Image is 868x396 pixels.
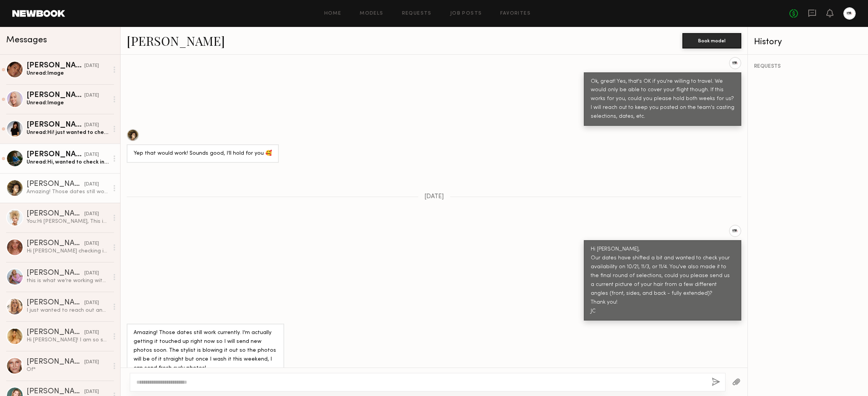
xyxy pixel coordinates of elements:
div: [DATE] [84,299,99,307]
div: [PERSON_NAME] [27,151,84,159]
div: You: Hi [PERSON_NAME], This is JC from K18 Hair. We came across your profile and wanted to reach ... [27,218,109,225]
div: [DATE] [84,359,99,366]
a: Models [360,11,383,16]
span: [DATE] [424,194,444,200]
div: Amazing! Those dates still work currently. I’m actually getting it touched up right now so I will... [27,188,109,195]
div: Unread: Image [27,99,109,107]
div: Hi [PERSON_NAME], Our dates have shifted a bit and wanted to check your availability on 10/21, 11... [591,245,734,316]
div: [PERSON_NAME] [27,299,84,307]
div: [DATE] [84,329,99,336]
a: Requests [402,11,432,16]
div: [DATE] [84,122,99,129]
div: [PERSON_NAME] [27,121,84,129]
div: [PERSON_NAME] [27,329,84,336]
div: [PERSON_NAME] [27,240,84,247]
a: [PERSON_NAME] [127,32,225,49]
div: [DATE] [84,92,99,99]
div: [DATE] [84,388,99,396]
div: Unread: Hi, wanted to check in and see if you’re still interested in working with me on the upcom... [27,159,109,166]
div: History [754,38,862,47]
a: Favorites [500,11,531,16]
a: Home [324,11,342,16]
button: Book model [682,33,741,48]
div: Unread: Image [27,70,109,77]
div: [PERSON_NAME] [27,210,84,218]
a: Job Posts [450,11,482,16]
div: this is what we’re working with! it’s appearing a bit darker but this is the just of my current c... [27,277,109,284]
span: Messages [6,36,47,45]
div: Hi [PERSON_NAME]! I am so sorry for not following up after I said I would, that’s entirely my fau... [27,336,109,344]
div: [DATE] [84,240,99,247]
div: [DATE] [84,62,99,70]
div: [DATE] [84,151,99,159]
div: [DATE] [84,181,99,188]
div: [PERSON_NAME] [27,358,84,366]
div: [DATE] [84,270,99,277]
div: REQUESTS [754,64,862,69]
div: [PERSON_NAME] [27,62,84,70]
div: Ok, great! Yes, that's OK if you're willing to travel. We would only be able to cover your flight... [591,77,734,122]
div: [PERSON_NAME] [27,180,84,188]
div: Hi [PERSON_NAME] checking in regarding the job lmk if you have any news for me as I keep getting ... [27,247,109,255]
div: Amazing! Those dates still work currently. I’m actually getting it touched up right now so I will... [134,329,277,373]
div: I just wanted to reach out and let you know that I actually received the this job offer also thro... [27,307,109,314]
div: [PERSON_NAME] [27,388,84,396]
div: [PERSON_NAME] [27,269,84,277]
div: Yep that would work! Sounds good, I’ll hold for you 🥰 [134,149,272,158]
div: Unread: Hi! just wanted to check if the team has decided on final selects. I’m being asked about ... [27,129,109,136]
div: [PERSON_NAME] [27,92,84,99]
div: [DATE] [84,211,99,218]
a: Book model [682,37,741,43]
